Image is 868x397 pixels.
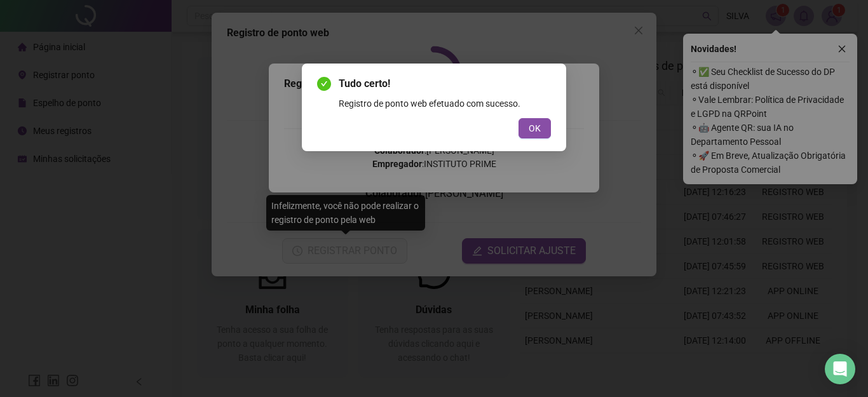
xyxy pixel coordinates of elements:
[529,121,541,135] span: OK
[339,97,551,111] div: Registro de ponto web efetuado com sucesso.
[339,76,551,91] span: Tudo certo!
[519,118,551,138] button: OK
[825,354,855,384] div: Open Intercom Messenger
[317,77,331,91] span: check-circle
